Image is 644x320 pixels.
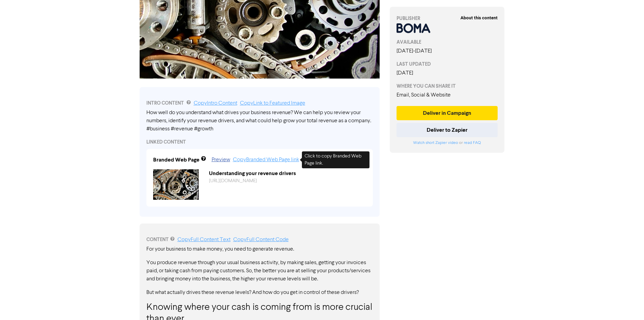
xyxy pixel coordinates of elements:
[146,236,373,244] div: CONTENT
[397,15,498,22] div: PUBLISHER
[153,156,199,164] div: Branded Web Page
[146,259,373,283] p: You produce revenue through your usual business activity, by making sales, getting your invoices ...
[146,99,373,107] div: INTRO CONTENT
[397,106,498,120] button: Deliver in Campaign
[610,287,644,320] iframe: Chat Widget
[397,91,498,99] div: Email, Social & Website
[397,140,498,146] div: or
[233,237,289,242] a: Copy Full Content Code
[177,237,231,242] a: Copy Full Content Text
[397,69,498,77] div: [DATE]
[397,39,498,46] div: AVAILABLE
[204,169,371,177] div: Understanding your revenue drivers
[413,141,458,145] a: Watch short Zapier video
[209,178,257,183] a: [URL][DOMAIN_NAME]
[464,141,481,145] a: read FAQ
[212,157,230,163] a: Preview
[397,61,498,68] div: LAST UPDATED
[397,123,498,137] button: Deliver to Zapier
[397,83,498,90] div: WHERE YOU CAN SHARE IT
[146,245,373,253] p: For your business to make money, you need to generate revenue.
[146,138,373,146] div: LINKED CONTENT
[204,177,371,185] div: https://public2.bomamarketing.com/cp/7GZUp3ZcGx9o697L81gWUY?sa=pE9VCgFw
[146,109,373,133] div: How well do you understand what drives your business revenue? We can help you review your numbers...
[194,101,237,106] a: Copy Intro Content
[240,101,305,106] a: Copy Link to Featured Image
[146,289,373,297] p: But what actually drives these revenue levels? And how do you get in control of these drivers?
[397,47,498,55] div: [DATE] - [DATE]
[460,15,498,21] strong: About this content
[233,157,299,163] a: Copy Branded Web Page link
[302,151,369,168] div: Click to copy Branded Web Page link.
